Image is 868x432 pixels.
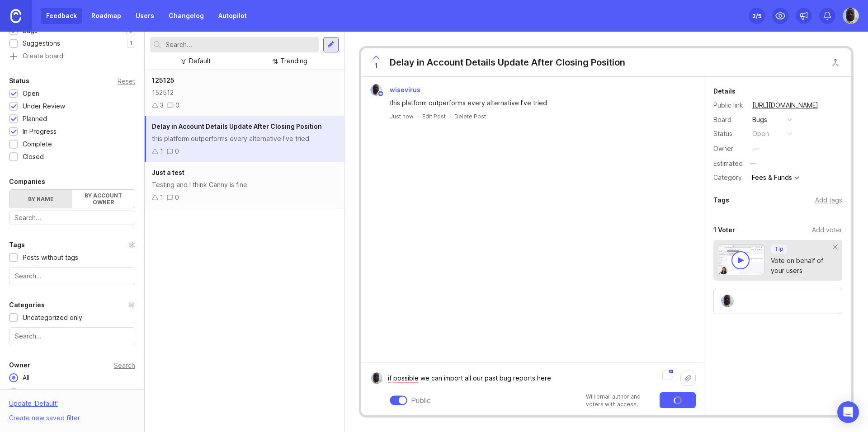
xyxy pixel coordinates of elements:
[23,253,78,263] div: Posts without tags
[718,244,765,275] img: video-thumbnail-vote-d41b83416815613422e2ca741bf692cc.jpg
[390,113,414,120] a: Just now
[750,99,821,111] a: [URL][DOMAIN_NAME]
[390,98,686,108] div: this platform outperforms every alternative I've tried
[23,114,47,124] div: Planned
[175,146,179,156] div: 0
[812,225,842,235] div: Add voter
[713,144,745,154] div: Owner
[713,100,745,110] div: Public link
[752,115,767,125] div: Bugs
[165,40,315,50] input: Search...
[411,395,431,406] div: Public
[9,53,135,61] a: Create board
[9,75,29,86] div: Status
[152,134,337,144] div: this platform outperforms every alternative I've tried
[747,158,759,169] div: —
[374,61,377,71] span: 1
[145,70,344,116] a: 12512515251230
[18,387,57,397] div: No owner
[815,195,842,205] div: Add tags
[118,79,135,84] div: Reset
[160,146,163,156] div: 1
[130,8,160,24] a: Users
[371,372,382,384] img: wisevirus
[163,8,209,24] a: Changelog
[713,129,745,139] div: Status
[23,38,60,48] div: Suggestions
[189,56,211,66] div: Default
[9,300,45,310] div: Categories
[9,413,80,423] div: Create new saved filter
[749,8,765,24] button: 2/5
[9,360,30,371] div: Owner
[10,9,21,23] img: Canny Home
[9,176,45,187] div: Companies
[114,363,135,368] div: Search
[713,86,736,97] div: Details
[160,193,163,202] div: 1
[417,113,419,120] div: ·
[72,190,135,208] label: By account owner
[9,190,72,208] label: By name
[160,100,164,110] div: 3
[9,399,58,413] div: Update ' Default '
[752,129,769,139] div: open
[377,90,384,97] img: member badge
[14,213,130,223] input: Search...
[617,401,637,408] a: access
[130,40,132,47] p: 1
[752,9,761,22] div: 2 /5
[23,101,65,111] div: Under Review
[370,84,382,96] img: wisevirus
[213,8,252,24] a: Autopilot
[152,76,175,84] span: 125125
[152,180,337,190] div: Testing and I think Canny is fine
[15,271,129,281] input: Search...
[86,8,127,24] a: Roadmap
[175,100,179,110] div: 0
[713,225,735,235] div: 1 Voter
[449,113,451,120] div: ·
[18,373,34,383] div: All
[23,152,44,162] div: Closed
[422,113,446,120] div: Edit Post
[23,127,57,136] div: In Progress
[837,401,859,423] div: Open Intercom Messenger
[843,8,859,24] img: wisevirus
[390,56,625,69] div: Delay in Account Details Update After Closing Position
[23,89,39,99] div: Open
[23,313,82,323] div: Uncategorized only
[826,53,844,71] button: Close button
[152,122,322,130] span: Delay in Account Details Update After Closing Position
[454,113,486,120] div: Delete Post
[15,331,129,341] input: Search...
[713,115,745,125] div: Board
[753,144,759,154] div: —
[9,239,25,250] div: Tags
[365,84,428,96] a: wiseviruswisevirus
[152,88,337,98] div: 152512
[280,56,307,66] div: Trending
[713,160,743,167] div: Estimated
[23,139,52,149] div: Complete
[390,86,420,94] span: wisevirus
[713,195,729,206] div: Tags
[586,393,654,408] p: Will email author and voters with .
[713,173,745,183] div: Category
[752,174,792,181] div: Fees & Funds
[152,169,184,176] span: Just a test
[382,370,680,387] textarea: To enrich screen reader interactions, please activate Accessibility in Grammarly extension settings
[771,256,833,276] div: Vote on behalf of your users
[145,162,344,208] a: Just a testTesting and I think Canny is fine10
[721,295,734,307] img: wisevirus
[145,116,344,162] a: Delay in Account Details Update After Closing Positionthis platform outperforms every alternative...
[175,193,179,202] div: 0
[774,245,783,253] p: Tip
